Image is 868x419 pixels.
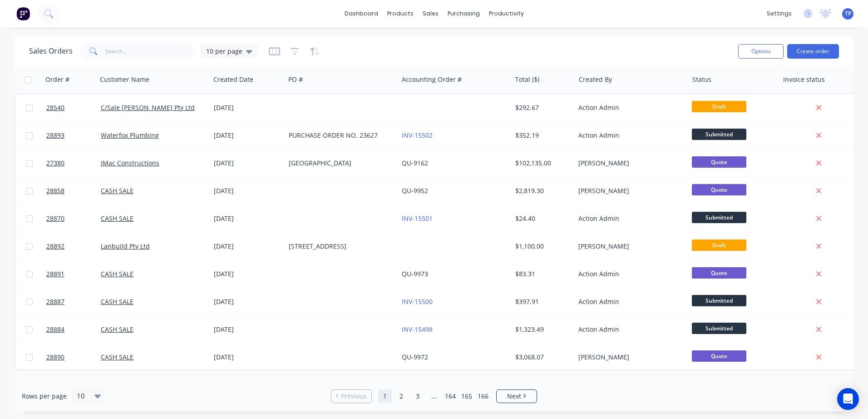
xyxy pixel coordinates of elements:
a: CASH SALE [101,269,133,278]
a: Page 3 [411,389,424,403]
div: [STREET_ADDRESS] [289,242,390,251]
div: [PERSON_NAME] [578,186,679,195]
a: 28891 [46,260,101,288]
div: $2,819.30 [515,186,568,195]
a: Page 165 [460,389,473,403]
a: C/Sale [PERSON_NAME] Pty Ltd [101,103,195,112]
span: Quote [692,156,746,168]
div: Customer Name [100,75,149,84]
a: INV-15502 [402,131,433,140]
img: Factory [16,7,30,20]
span: Previous [341,392,367,401]
a: 28892 [46,233,101,260]
div: Action Admin [578,297,679,306]
div: Total ($) [515,75,539,84]
a: INV-15501 [402,214,433,223]
div: products [383,7,418,20]
div: [DATE] [214,103,281,112]
div: $83.31 [515,269,568,279]
a: Waterfox Plumbing [101,131,159,140]
a: 28870 [46,205,101,232]
button: Create order [787,44,839,59]
div: $3,068.07 [515,353,568,362]
button: Options [738,44,784,59]
span: Submitted [692,323,746,334]
input: Search... [105,42,194,60]
a: CASH SALE [101,186,133,195]
div: [GEOGRAPHIC_DATA] [289,159,390,168]
div: $397.91 [515,297,568,306]
div: [DATE] [214,159,281,168]
a: Page 164 [444,389,457,403]
div: [PERSON_NAME] [578,159,679,168]
span: 28887 [46,297,64,306]
div: Accounting Order # [402,75,462,84]
div: $352.19 [515,131,568,140]
a: Jump forward [427,389,441,403]
h1: Sales Orders [29,47,73,55]
div: Open Intercom Messenger [837,388,859,410]
div: Invoice status [783,75,825,84]
a: CASH SALE [101,325,133,334]
div: $1,323.49 [515,325,568,334]
div: purchasing [443,7,484,20]
span: Draft [692,101,746,112]
div: Status [692,75,711,84]
span: Next [507,392,521,401]
div: $1,100.00 [515,242,568,251]
span: 28892 [46,242,64,251]
div: $24.40 [515,214,568,223]
span: 10 per page [206,46,242,56]
a: 28890 [46,344,101,371]
div: $102,135.00 [515,159,568,168]
a: Page 2 [395,389,408,403]
span: Submitted [692,129,746,140]
a: QU-9162 [402,159,428,167]
a: 28858 [46,177,101,205]
a: CASH SALE [101,214,133,223]
a: Lanbuild Pty Ltd [101,242,150,250]
span: Submitted [692,295,746,306]
div: PO # [288,75,303,84]
span: 28884 [46,325,64,334]
span: Rows per page [22,392,67,401]
a: 28540 [46,94,101,121]
div: Action Admin [578,325,679,334]
span: 27380 [46,159,64,168]
span: Draft [692,239,746,251]
div: Created By [579,75,612,84]
div: [DATE] [214,353,281,362]
a: dashboard [340,7,383,20]
span: Quote [692,184,746,195]
a: 28893 [46,122,101,149]
div: Created Date [213,75,253,84]
div: PURCHASE ORDER NO. 23627 [289,131,390,140]
span: Submitted [692,212,746,223]
a: QU-9952 [402,186,428,195]
div: [PERSON_NAME] [578,242,679,251]
div: settings [762,7,796,20]
div: [DATE] [214,269,281,279]
div: $292.67 [515,103,568,112]
a: QU-9972 [402,353,428,361]
span: 28891 [46,269,64,279]
a: CASH SALE [101,297,133,306]
a: 28884 [46,316,101,343]
span: Quote [692,267,746,279]
div: Action Admin [578,103,679,112]
a: INV-15500 [402,297,433,306]
div: Action Admin [578,214,679,223]
span: 28858 [46,186,64,195]
div: [DATE] [214,325,281,334]
a: Page 166 [476,389,490,403]
div: [DATE] [214,131,281,140]
div: [PERSON_NAME] [578,353,679,362]
a: Page 1 is your current page [378,389,392,403]
div: productivity [484,7,528,20]
ul: Pagination [327,389,541,403]
span: 28893 [46,131,64,140]
div: Action Admin [578,269,679,279]
a: INV-15498 [402,325,433,334]
a: 27380 [46,150,101,177]
div: [DATE] [214,186,281,195]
